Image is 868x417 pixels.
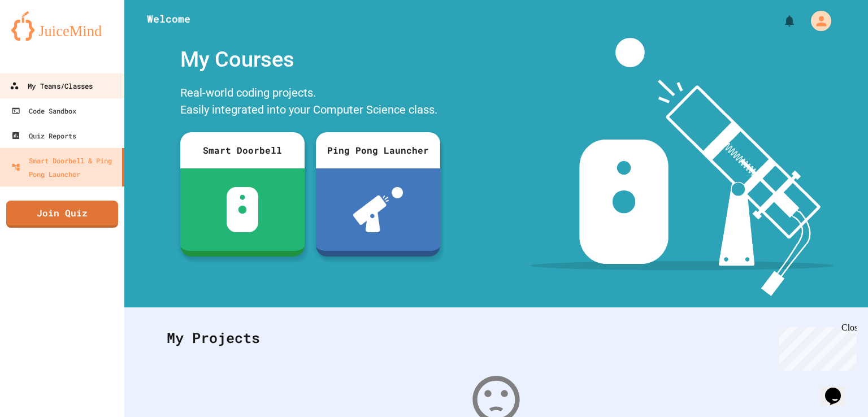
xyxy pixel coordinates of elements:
[821,372,857,406] iframe: chat widget
[11,11,113,41] img: logo-orange.svg
[11,154,118,181] div: Smart Doorbell & Ping Pong Launcher
[762,11,799,31] div: My Notifications
[6,201,118,228] a: Join Quiz
[11,104,76,118] div: Code Sandbox
[531,38,834,296] img: banner-image-my-projects.png
[353,187,403,232] img: ppl-with-ball.png
[155,316,837,360] div: My Projects
[774,323,857,371] iframe: chat widget
[180,132,305,168] div: Smart Doorbell
[799,8,834,34] div: My Account
[175,81,446,124] div: Real-world coding projects. Easily integrated into your Computer Science class.
[10,79,93,93] div: My Teams/Classes
[5,5,78,72] div: Chat with us now!Close
[11,129,76,142] div: Quiz Reports
[227,187,259,232] img: sdb-white.svg
[316,132,440,168] div: Ping Pong Launcher
[175,38,446,81] div: My Courses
